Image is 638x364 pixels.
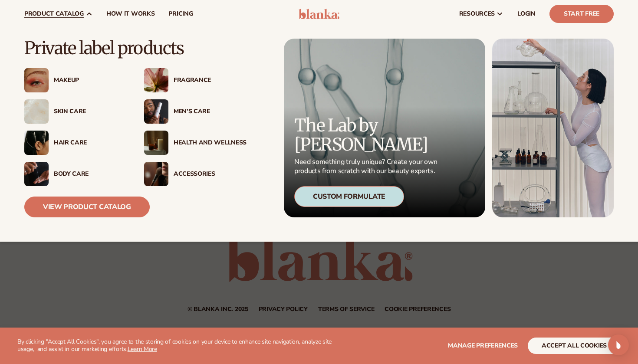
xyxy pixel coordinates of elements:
[17,338,339,353] p: By clicking "Accept All Cookies", you agree to the storing of cookies on your device to enhance s...
[144,99,168,124] img: Male holding moisturizer bottle.
[144,68,168,92] img: Pink blooming flower.
[144,68,247,92] a: Pink blooming flower. Fragrance
[448,341,518,350] span: Manage preferences
[24,10,84,17] span: product catalog
[54,77,127,84] div: Makeup
[174,139,247,147] div: Health And Wellness
[128,345,157,353] a: Learn More
[24,68,127,92] a: Female with glitter eye makeup. Makeup
[24,162,127,186] a: Male hand applying moisturizer. Body Care
[144,131,168,155] img: Candles and incense on table.
[24,131,49,155] img: Female hair pulled back with clips.
[284,39,485,217] a: Microscopic product formula. The Lab by [PERSON_NAME] Need something truly unique? Create your ow...
[144,162,168,186] img: Female with makeup brush.
[24,131,127,155] a: Female hair pulled back with clips. Hair Care
[54,139,127,147] div: Hair Care
[24,39,247,58] p: Private label products
[528,338,621,354] button: accept all cookies
[144,131,247,155] a: Candles and incense on table. Health And Wellness
[54,171,127,178] div: Body Care
[24,162,49,186] img: Male hand applying moisturizer.
[299,9,340,19] img: logo
[144,99,247,124] a: Male holding moisturizer bottle. Men’s Care
[294,116,440,154] p: The Lab by [PERSON_NAME]
[517,10,536,17] span: LOGIN
[174,108,247,115] div: Men’s Care
[492,39,614,217] img: Female in lab with equipment.
[144,162,247,186] a: Female with makeup brush. Accessories
[24,99,49,124] img: Cream moisturizer swatch.
[294,186,404,207] div: Custom Formulate
[608,334,629,355] div: Open Intercom Messenger
[294,157,440,176] p: Need something truly unique? Create your own products from scratch with our beauty experts.
[459,10,495,17] span: resources
[24,99,127,124] a: Cream moisturizer swatch. Skin Care
[24,68,49,92] img: Female with glitter eye makeup.
[174,171,247,178] div: Accessories
[54,108,127,115] div: Skin Care
[24,197,150,217] a: View Product Catalog
[168,10,193,17] span: pricing
[549,5,614,23] a: Start Free
[106,10,155,17] span: How It Works
[174,77,247,84] div: Fragrance
[448,338,518,354] button: Manage preferences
